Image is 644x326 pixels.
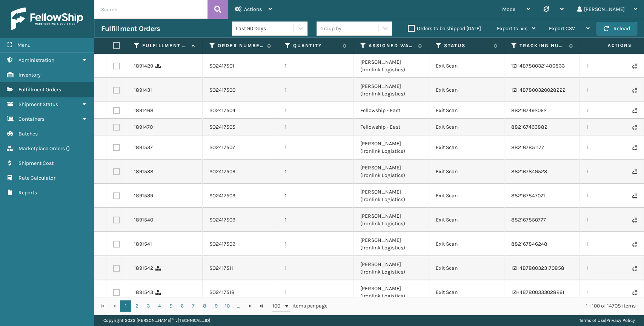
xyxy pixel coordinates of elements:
span: Containers [18,116,45,122]
a: SO2417500 [209,86,235,94]
div: 1 - 100 of 14708 items [338,302,636,310]
td: [PERSON_NAME] (Ironlink Logistics) [354,256,429,280]
p: Copyright 2023 [PERSON_NAME]™ v [TECHNICAL_ID] [103,315,210,326]
td: [PERSON_NAME] (Ironlink Logistics) [354,160,429,184]
td: 1 [278,78,354,102]
td: 1 [278,208,354,232]
span: ( ) [66,145,70,152]
a: 7 [188,300,199,312]
a: SO2417509 [209,216,235,224]
td: 1 [278,54,354,78]
i: Never Shipped [632,217,637,223]
a: Terms of Use [579,318,605,323]
a: 1891539 [134,192,153,200]
td: 1 [278,160,354,184]
div: | [579,315,635,326]
button: Reload [596,22,637,35]
span: Batches [18,131,38,137]
label: Status [444,42,490,49]
a: 1ZH4B7800323170858 [511,265,564,271]
td: 1 [278,280,354,304]
a: Go to the next page [244,300,256,312]
a: 1891538 [134,168,154,175]
a: ... [233,300,244,312]
span: Administration [18,57,54,63]
a: 1891429 [134,62,153,70]
i: Never Shipped [632,290,637,295]
a: 882167492062 [511,107,547,114]
a: 2 [131,300,143,312]
td: 1 [278,135,354,160]
span: Shipment Status [18,101,58,108]
td: 1 [278,256,354,280]
a: 1891541 [134,240,152,248]
label: Assigned Warehouse [369,42,414,49]
a: 1891537 [134,144,153,151]
label: Fulfillment Order Id [142,42,188,49]
td: [PERSON_NAME] (Ironlink Logistics) [354,184,429,208]
label: Tracking Number [520,42,565,49]
td: [PERSON_NAME] (Ironlink Logistics) [354,54,429,78]
a: 882167851177 [511,144,544,151]
td: Exit Scan [429,78,504,102]
a: 1891542 [134,264,153,272]
td: Fellowship - East [354,102,429,119]
a: 1891543 [134,289,153,296]
a: 1ZH4B7800320028222 [511,87,566,93]
i: Never Shipped [632,63,637,69]
td: Exit Scan [429,184,504,208]
a: SO2417518 [209,289,235,296]
a: 1891470 [134,123,153,131]
h3: Fulfillment Orders [101,24,160,33]
a: 1 [120,300,131,312]
span: Go to the next page [247,303,253,309]
a: 3 [143,300,154,312]
img: logo [11,8,83,30]
span: Export to .xls [497,25,527,32]
a: SO2417504 [209,107,235,114]
span: Actions [584,39,636,52]
a: 882167847071 [511,192,545,199]
td: Exit Scan [429,102,504,119]
a: 6 [177,300,188,312]
i: Never Shipped [632,88,637,93]
a: 882167846248 [511,241,547,247]
i: Never Shipped [632,108,637,113]
span: Reports [18,189,37,196]
a: 8 [199,300,211,312]
a: SO2417505 [209,123,235,131]
span: Mode [502,6,515,12]
a: SO2417511 [209,264,233,272]
a: SO2417509 [209,168,235,175]
td: Exit Scan [429,208,504,232]
a: Go to the last page [256,300,267,312]
i: Never Shipped [632,145,637,150]
span: Go to the last page [258,303,264,309]
span: Marketplace Orders [18,145,65,152]
div: Last 90 Days [236,25,294,32]
i: Never Shipped [632,266,637,271]
td: Exit Scan [429,54,504,78]
span: Fulfillment Orders [18,86,61,93]
label: Orders to be shipped [DATE] [408,25,481,32]
td: Fellowship - East [354,119,429,135]
span: Actions [244,6,262,12]
a: 10 [222,300,233,312]
a: SO2417507 [209,144,235,151]
label: Order Number [218,42,263,49]
i: Never Shipped [632,125,637,130]
a: 1891431 [134,86,152,94]
td: Exit Scan [429,232,504,256]
td: 1 [278,119,354,135]
td: 1 [278,184,354,208]
td: Exit Scan [429,280,504,304]
a: 9 [211,300,222,312]
a: SO2417509 [209,240,235,248]
td: [PERSON_NAME] (Ironlink Logistics) [354,135,429,160]
td: [PERSON_NAME] (Ironlink Logistics) [354,78,429,102]
i: Never Shipped [632,193,637,198]
a: 4 [154,300,165,312]
td: 1 [278,102,354,119]
a: 1891540 [134,216,153,224]
a: 1ZH4B7800321486833 [511,63,565,69]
